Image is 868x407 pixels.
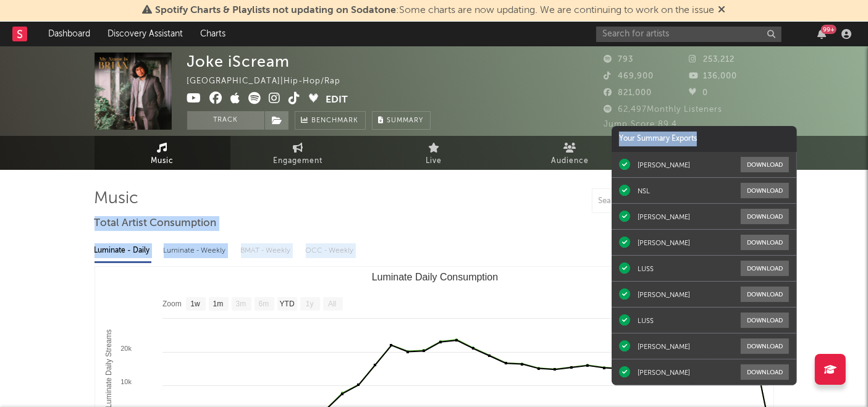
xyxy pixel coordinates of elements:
span: 0 [689,89,708,97]
span: Benchmark [312,114,359,128]
a: Music [95,136,230,170]
button: Download [741,261,789,276]
text: 6m [258,300,269,309]
a: Audience [502,136,638,170]
text: Luminate Daily Consumption [371,272,498,282]
text: 3m [235,300,246,309]
div: LUSS [638,316,654,325]
span: : Some charts are now updating. We are continuing to work on the issue [156,6,715,15]
a: Discovery Assistant [99,22,192,46]
span: Summary [387,117,424,124]
text: All [328,300,336,309]
text: Zoom [162,300,182,309]
span: 62,497 Monthly Listeners [604,106,723,114]
text: 10k [120,378,132,385]
div: LUSS [638,264,654,273]
div: 99 + [821,25,836,34]
button: Download [741,235,789,250]
div: Your Summary Exports [612,126,797,152]
button: 99+ [817,29,826,39]
text: 1w [190,300,200,309]
span: Live [426,154,442,169]
span: Total Artist Consumption [95,216,217,231]
button: Download [741,338,789,354]
span: 136,000 [689,72,737,80]
text: 20k [120,345,132,352]
div: [GEOGRAPHIC_DATA] | Hip-Hop/Rap [187,74,355,89]
a: Engagement [230,136,366,170]
a: Live [366,136,502,170]
a: Charts [192,22,234,46]
span: Engagement [274,154,323,169]
div: [PERSON_NAME] [638,342,690,351]
div: [PERSON_NAME] [638,212,690,221]
input: Search by song name or URL [592,196,723,206]
div: Luminate - Daily [95,240,151,261]
span: 821,000 [604,89,652,97]
input: Search for artists [596,27,782,42]
button: Download [741,313,789,328]
text: 1m [213,300,223,309]
span: Audience [551,154,589,169]
div: NSL [638,187,650,195]
a: Dashboard [40,22,99,46]
span: Spotify Charts & Playlists not updating on Sodatone [156,6,397,15]
button: Download [741,183,789,198]
text: YTD [279,300,294,309]
span: Jump Score: 89.4 [604,120,678,128]
span: 253,212 [689,56,735,64]
button: Track [187,111,264,130]
div: Luminate - Weekly [164,240,229,261]
div: [PERSON_NAME] [638,368,690,377]
button: Edit [326,92,348,107]
span: Music [151,154,174,169]
button: Download [741,209,789,224]
button: Download [741,287,789,302]
div: [PERSON_NAME] [638,161,690,169]
div: Joke iScream [187,52,290,70]
a: Benchmark [295,111,366,130]
span: 469,900 [604,72,654,80]
div: [PERSON_NAME] [638,238,690,247]
button: Download [741,364,789,380]
button: Summary [372,111,431,130]
text: 1y [305,300,313,309]
div: [PERSON_NAME] [638,290,690,299]
span: 793 [604,56,634,64]
button: Download [741,157,789,172]
span: Dismiss [718,6,726,15]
